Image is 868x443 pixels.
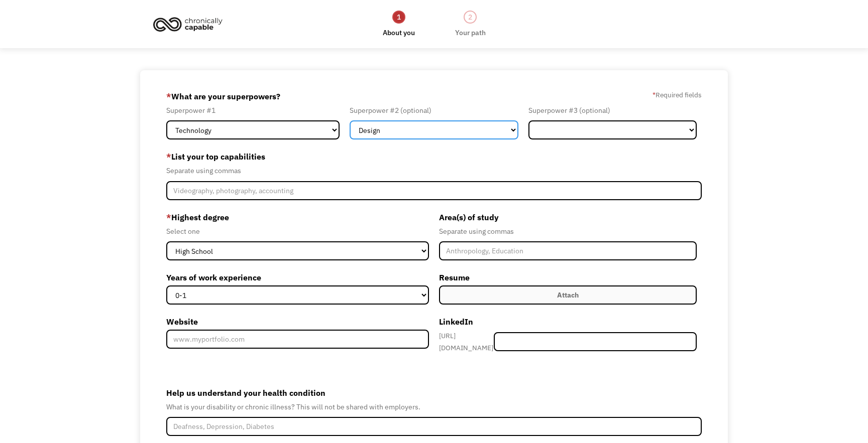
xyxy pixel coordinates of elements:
div: 2 [464,11,477,24]
div: Superpower #2 (optional) [350,104,518,116]
div: 1 [392,11,405,24]
label: Area(s) of study [439,209,697,225]
div: Separate using commas [166,165,702,177]
label: Years of work experience [166,269,429,285]
input: www.myportfolio.com [166,330,429,349]
div: Superpower #3 (optional) [528,104,697,116]
label: Attach [439,285,697,305]
a: 1About you [383,10,415,39]
label: Website [166,314,429,330]
div: [URL][DOMAIN_NAME] [439,330,494,354]
a: 2Your path [455,10,486,39]
div: Attach [557,289,579,301]
label: Required fields [653,89,702,101]
input: Videography, photography, accounting [166,181,702,200]
input: Deafness, Depression, Diabetes [166,417,702,436]
label: LinkedIn [439,314,697,330]
label: Highest degree [166,209,429,225]
div: Separate using commas [439,225,697,237]
input: Anthropology, Education [439,241,697,260]
div: Your path [455,27,486,39]
div: Select one [166,225,429,237]
label: Resume [439,269,697,285]
div: What is your disability or chronic illness? This will not be shared with employers. [166,401,702,413]
label: Help us understand your health condition [166,385,702,401]
label: What are your superpowers? [166,88,280,104]
label: List your top capabilities [166,149,702,165]
div: About you [383,27,415,39]
img: Chronically Capable logo [150,13,226,35]
div: Superpower #1 [166,104,340,116]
